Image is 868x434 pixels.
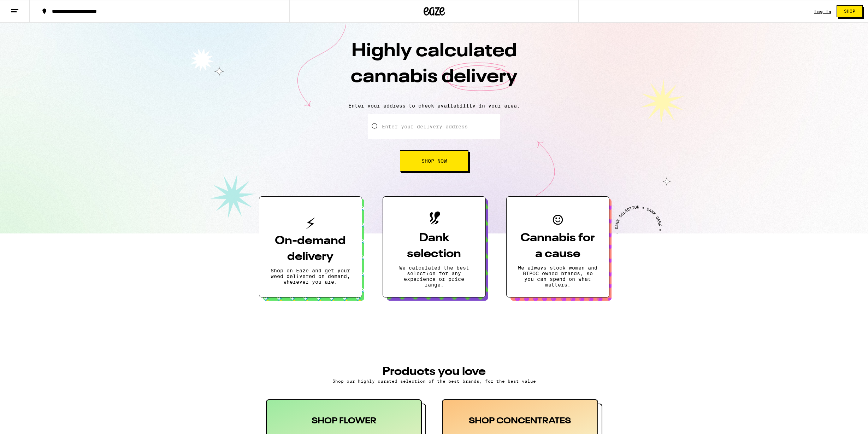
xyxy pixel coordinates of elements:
p: We calculated the best selection for any experience or price range. [394,265,474,288]
button: Cannabis for a causeWe always stock women and BIPOC owned brands, so you can spend on what matters. [506,196,609,297]
p: Shop on Eaze and get your weed delivered on demand, wherever you are. [271,268,350,285]
a: Log In [814,9,831,14]
input: Enter your delivery address [368,114,500,139]
button: On-demand deliveryShop on Eaze and get your weed delivered on demand, wherever you are. [259,196,362,297]
h1: Highly calculated cannabis delivery [311,39,558,97]
span: Shop [844,9,855,13]
p: Enter your address to check availability in your area. [7,103,861,109]
button: Shop [837,5,863,17]
p: We always stock women and BIPOC owned brands, so you can spend on what matters. [518,265,598,288]
button: Shop Now [400,150,468,172]
a: Shop [831,5,868,17]
button: Dank selectionWe calculated the best selection for any experience or price range. [383,196,486,297]
p: Shop our highly curated selection of the best brands, for the best value [266,379,602,383]
h3: On-demand delivery [271,233,350,265]
h3: Dank selection [394,230,474,262]
span: Shop Now [421,158,447,163]
h3: PRODUCTS YOU LOVE [266,366,602,377]
h3: Cannabis for a cause [518,230,598,262]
